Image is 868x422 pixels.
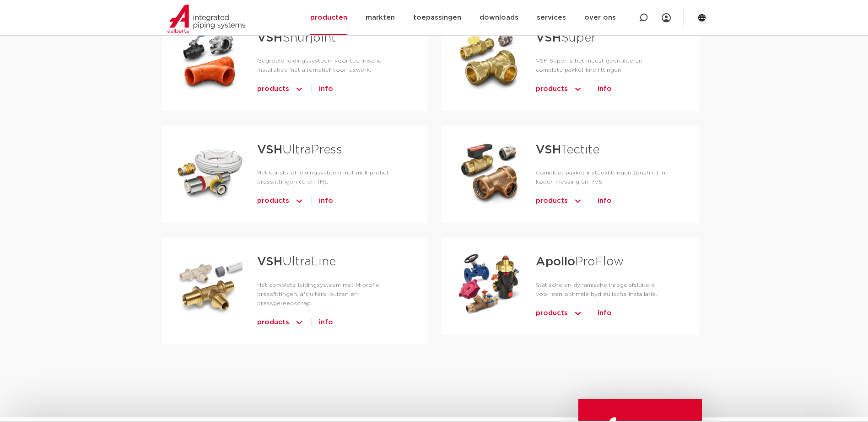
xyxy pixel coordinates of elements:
[536,168,669,186] p: Compleet pakket insteekfittingen (pushfit) in koper, messing en RVS.
[536,280,669,299] p: Statische en dynamische inregelafsluiters voor een optimale hydraulische installatie.
[257,144,282,156] strong: VSH
[536,306,568,321] span: products
[536,82,568,96] span: products
[573,82,582,96] img: icon-chevron-up-1.svg
[536,256,624,268] a: ApolloProFlow
[257,315,289,330] span: products
[319,82,333,96] a: info
[536,256,575,268] strong: Apollo
[257,56,398,74] p: Gegroefd leidingssysteem voor technische installaties; hét alternatief voor laswerk.
[257,280,398,308] p: Het complete leidingsysteem met M-profiel pressfittingen, afsluiters, buizen en pressgereedschap.
[257,144,342,156] a: VSHUltraPress
[257,32,336,44] a: VSHShurjoint
[573,306,582,321] img: icon-chevron-up-1.svg
[536,144,599,156] a: VSHTectite
[257,256,336,268] a: VSHUltraLine
[536,32,561,44] strong: VSH
[257,32,282,44] strong: VSH
[295,82,304,96] img: icon-chevron-up-1.svg
[598,306,612,321] a: info
[536,194,568,208] span: products
[257,82,289,96] span: products
[257,168,398,186] p: Het kunststof leidingsysteem met multiprofiel pressfittingen (U en TH).
[257,256,282,268] strong: VSH
[536,32,596,44] a: VSHSuper
[573,194,582,208] img: icon-chevron-up-1.svg
[598,194,612,208] a: info
[598,82,612,96] a: info
[319,315,333,330] a: info
[536,144,561,156] strong: VSH
[295,194,304,208] img: icon-chevron-up-1.svg
[319,194,333,208] a: info
[257,194,289,208] span: products
[295,315,304,330] img: icon-chevron-up-1.svg
[536,56,669,74] p: VSH Super is het meest gebruikte en complete pakket knelfittingen.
